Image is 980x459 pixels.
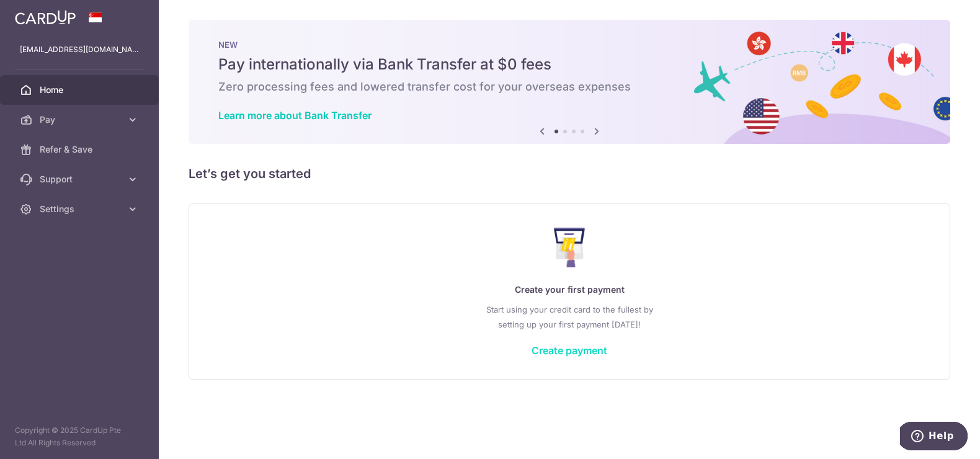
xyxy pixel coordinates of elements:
span: Help [29,9,54,20]
a: Learn more about Bank Transfer [218,109,372,122]
h6: Zero processing fees and lowered transfer cost for your overseas expenses [218,79,920,94]
span: Refer & Save [40,143,122,156]
span: Settings [40,203,122,215]
img: CardUp [15,10,76,25]
p: Start using your credit card to the fullest by setting up your first payment [DATE]! [214,302,925,332]
p: [EMAIL_ADDRESS][DOMAIN_NAME] [20,43,139,56]
p: Create your first payment [214,282,925,297]
span: Home [40,84,122,96]
img: Make Payment [554,228,586,267]
span: Pay [40,114,122,126]
span: Support [40,173,122,185]
h5: Let’s get you started [189,164,950,184]
p: NEW [218,40,920,50]
img: Bank transfer banner [189,20,950,144]
a: Create payment [532,344,607,357]
iframe: Opens a widget where you can find more information [900,422,968,453]
h5: Pay internationally via Bank Transfer at $0 fees [218,55,920,74]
